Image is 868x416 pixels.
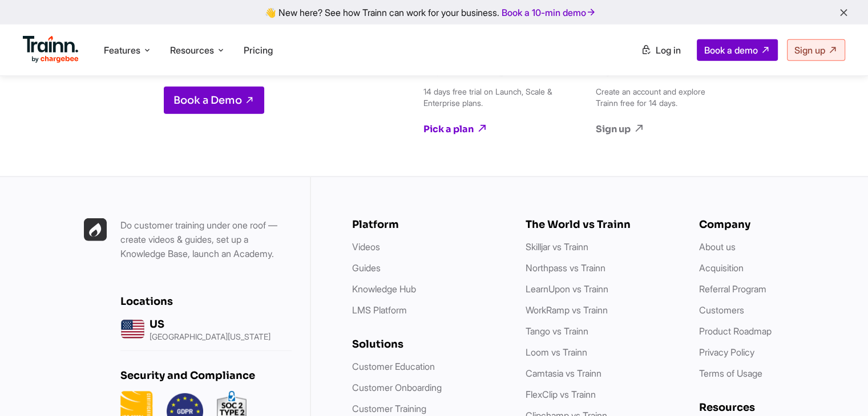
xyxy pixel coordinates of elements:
a: Sign up [787,39,845,61]
p: Do customer training under one roof — create videos & guides, set up a Knowledge Base, launch an ... [120,218,292,261]
a: Northpass vs Trainn [526,262,605,274]
div: The World vs Trainn [526,218,676,231]
a: Book a 10-min demo [499,5,599,21]
div: US [150,318,271,331]
a: Videos [352,241,380,252]
a: Guides [352,262,381,274]
span: Sign up [794,44,825,56]
a: Customer Onboarding [352,382,442,393]
span: Resources [170,44,214,56]
a: Skilljar vs Trainn [526,241,588,252]
div: Solutions [352,338,503,350]
a: LMS Platform [352,304,407,316]
a: Pick a plan [423,123,555,135]
a: Pricing [244,44,273,56]
a: LearnUpon vs Trainn [526,283,608,295]
a: Product Roadmap [699,325,772,337]
a: Tango vs Trainn [526,325,588,337]
div: Security and Compliance [120,369,292,382]
a: Customers [699,304,744,316]
a: Book a Demo [164,87,264,114]
p: Create an account and explore Trainn free for 14 days. [596,86,727,109]
a: Customer Education [352,361,435,372]
div: Locations [120,295,292,308]
a: About us [699,241,736,252]
span: Book a demo [704,44,758,56]
iframe: Chat Widget [811,361,868,416]
a: Terms of Usage [699,368,762,379]
a: Log in [634,40,688,60]
img: Trainn | everything under one roof [84,218,107,241]
a: Camtasia vs Trainn [526,368,601,379]
p: [GEOGRAPHIC_DATA][US_STATE] [150,333,271,341]
a: Privacy Policy [699,346,754,358]
p: 14 days free trial on Launch, Scale & Enterprise plans. [423,86,555,109]
a: WorkRamp vs Trainn [526,304,608,316]
a: Acquisition [699,262,744,274]
a: Sign up [596,123,727,135]
div: 👋 New here? See how Trainn can work for your business. [7,7,861,18]
a: Customer Training [352,403,426,414]
a: Loom vs Trainn [526,346,587,358]
a: FlexClip vs Trainn [526,389,596,400]
div: Resources [699,401,850,414]
a: Book a demo [697,39,778,61]
span: Log in [656,44,681,56]
div: Platform [352,218,503,231]
img: Trainn Logo [23,36,79,63]
img: us headquarters [120,317,145,341]
div: Company [699,218,850,231]
a: Referral Program [699,283,766,295]
span: Features [104,44,140,56]
a: Knowledge Hub [352,283,416,295]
